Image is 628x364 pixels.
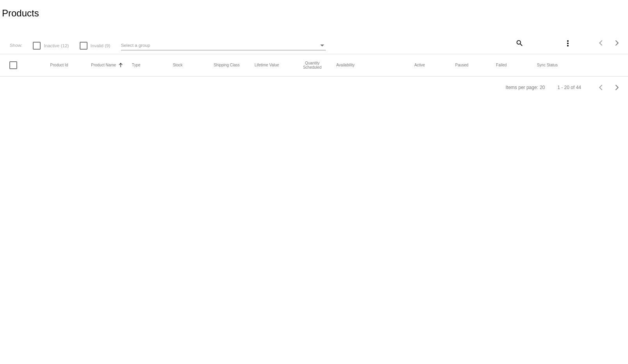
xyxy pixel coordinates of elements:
button: Change sorting for ProductName [91,63,116,68]
div: Items per page: [506,85,538,90]
span: Invalid (9) [91,41,111,50]
button: Previous page [594,80,609,95]
button: Change sorting for ProductType [132,63,141,68]
span: Select a group [121,43,150,48]
button: Change sorting for LifetimeValue [255,63,279,68]
button: Change sorting for ExternalId [50,63,68,68]
mat-icon: more_vert [563,39,573,48]
mat-icon: search [514,37,524,49]
button: Next page [609,80,625,95]
button: Change sorting for TotalQuantityScheduledPaused [455,63,468,68]
button: Change sorting for ValidationErrorCode [537,63,558,68]
button: Change sorting for StockLevel [173,63,182,68]
button: Change sorting for TotalQuantityFailed [496,63,507,68]
span: Inactive (12) [44,41,69,50]
mat-select: Select a group [121,41,326,50]
div: 20 [540,85,545,90]
button: Change sorting for ShippingClass [214,63,240,68]
button: Change sorting for TotalQuantityScheduledActive [414,63,425,68]
button: Change sorting for QuantityScheduled [295,61,329,70]
h2: Products [2,8,39,19]
div: 1 - 20 of 44 [557,85,581,90]
span: Show: [10,43,22,48]
button: Next page [609,35,625,51]
mat-header-cell: Availability [336,63,414,67]
button: Previous page [594,35,609,51]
